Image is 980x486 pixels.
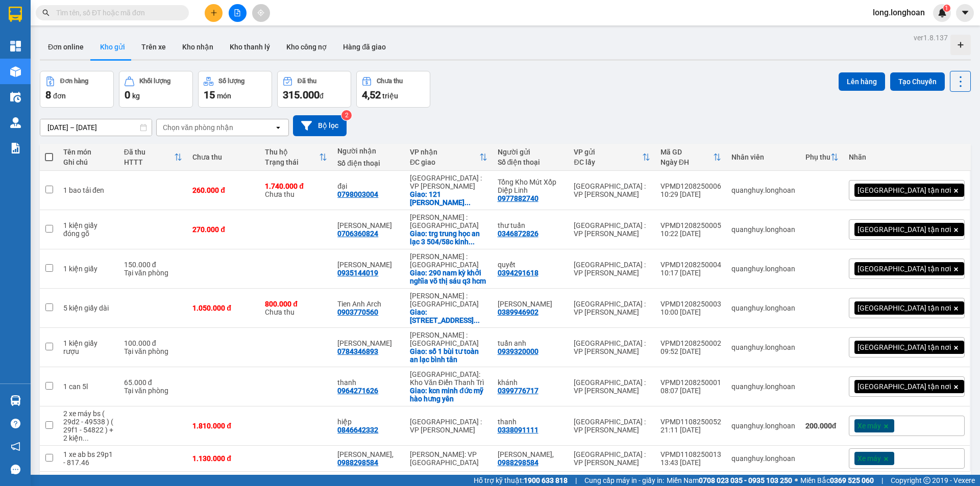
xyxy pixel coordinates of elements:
[63,410,114,442] div: 2 xe máy bs ( 29d2 - 49538 ) ( 29f1 - 54822 ) + 2 kiện bọc xốp nổ
[410,347,487,364] div: Giao: số 1 bùi tư toàn an lạc bình tân
[283,89,320,101] span: 315.000
[63,265,114,273] div: 1 kiện giấy
[857,343,951,352] span: [GEOGRAPHIC_DATA] tận nơi
[63,304,114,312] div: 5 kiện giấy dài
[10,117,21,128] img: warehouse-icon
[830,476,874,484] strong: 0369 525 060
[356,71,430,108] button: Chưa thu4,52 triệu
[377,78,403,85] div: Chưa thu
[335,35,394,59] button: Hàng đã giao
[660,158,713,166] div: Ngày ĐH
[857,225,951,234] span: [GEOGRAPHIC_DATA] tận nơi
[660,221,721,229] div: VPMD1208250005
[660,182,721,190] div: VPMD1208250006
[192,225,255,234] div: 270.000 đ
[125,89,130,101] span: 0
[337,387,378,395] div: 0964271626
[498,418,564,426] div: thanh
[53,92,66,100] span: đơn
[731,153,795,161] div: Nhân viên
[805,422,837,430] strong: 200.000 đ
[124,261,182,269] div: 150.000 đ
[192,186,255,194] div: 260.000 đ
[660,450,721,458] div: VPMD1108250013
[382,92,398,100] span: triệu
[498,387,538,395] div: 0399776717
[63,221,114,238] div: 1 kiện giấy đóng gỗ
[410,213,487,229] div: [PERSON_NAME] : [GEOGRAPHIC_DATA]
[265,300,327,316] div: Chưa thu
[574,300,650,316] div: [GEOGRAPHIC_DATA] : VP [PERSON_NAME]
[337,418,400,426] div: hiệp
[119,144,187,171] th: Toggle SortBy
[574,221,650,238] div: [GEOGRAPHIC_DATA] : VP [PERSON_NAME]
[9,7,22,22] img: logo-vxr
[11,465,20,474] span: message
[660,269,721,277] div: 10:17 [DATE]
[498,194,538,202] div: 0977882740
[56,7,177,18] input: Tìm tên, số ĐT hoặc mã đơn
[857,264,951,273] span: [GEOGRAPHIC_DATA] tận nơi
[574,261,650,277] div: [GEOGRAPHIC_DATA] : VP [PERSON_NAME]
[337,308,378,316] div: 0903770560
[278,35,335,59] button: Kho công nợ
[469,238,475,246] span: ...
[660,418,721,426] div: VPMD1108250052
[10,41,21,52] img: dashboard-icon
[498,458,538,467] div: 0988298584
[655,144,726,171] th: Toggle SortBy
[574,450,650,467] div: [GEOGRAPHIC_DATA] : VP [PERSON_NAME]
[124,339,182,347] div: 100.000 đ
[498,229,538,238] div: 0346872826
[800,475,874,486] span: Miền Bắc
[265,158,319,166] div: Trạng thái
[410,148,479,156] div: VP nhận
[731,225,795,234] div: quanghuy.longhoan
[60,78,88,85] div: Đơn hàng
[731,454,795,463] div: quanghuy.longhoan
[210,9,217,16] span: plus
[337,261,400,269] div: khánh linh
[337,450,400,458] div: Cao Phúc Đạt,
[83,434,89,442] span: ...
[857,382,951,391] span: [GEOGRAPHIC_DATA] tận nơi
[699,476,792,484] strong: 0708 023 035 - 0935 103 250
[337,426,378,434] div: 0846642332
[667,475,792,486] span: Miền Nam
[410,158,479,166] div: ĐC giao
[410,331,487,347] div: [PERSON_NAME] : [GEOGRAPHIC_DATA]
[474,475,568,486] span: Hỗ trợ kỹ thuật:
[63,158,114,166] div: Ghi chú
[192,422,255,430] div: 1.810.000 đ
[45,89,51,101] span: 8
[139,78,170,85] div: Khối lượng
[410,418,487,434] div: [GEOGRAPHIC_DATA] : VP [PERSON_NAME]
[63,339,114,355] div: 1 kiện giấy rượu
[574,158,642,166] div: ĐC lấy
[857,186,951,195] span: [GEOGRAPHIC_DATA] tận nơi
[337,147,400,155] div: Người nhận
[337,221,400,229] div: tùng bách
[337,159,400,167] div: Số điện thoại
[124,269,182,277] div: Tại văn phòng
[63,382,114,391] div: 1 can 5l
[410,292,487,308] div: [PERSON_NAME] : [GEOGRAPHIC_DATA]
[410,269,487,285] div: Giao: 290 nam kỳ khởi nghĩa võ thị sáu q3 hcm
[923,477,930,484] span: copyright
[498,148,564,156] div: Người gửi
[410,370,487,387] div: [GEOGRAPHIC_DATA]: Kho Văn Điển Thanh Trì
[265,148,319,156] div: Thu hộ
[277,71,351,108] button: Đã thu315.000đ
[731,304,795,312] div: quanghuy.longhoan
[498,450,564,458] div: Cao Phúc Đạt,
[265,182,327,198] div: Chưa thu
[660,458,721,467] div: 13:43 [DATE]
[205,4,223,22] button: plus
[337,182,400,190] div: đại
[498,269,538,277] div: 0394291618
[961,8,970,17] span: caret-down
[660,308,721,316] div: 10:00 [DATE]
[950,35,971,55] div: Tạo kho hàng mới
[42,9,50,16] span: search
[464,198,471,207] span: ...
